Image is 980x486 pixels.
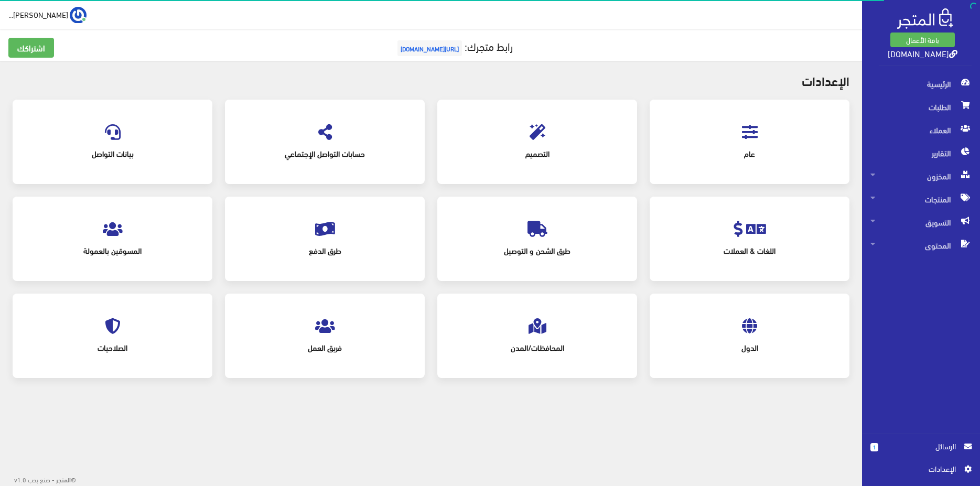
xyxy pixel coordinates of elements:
span: التسويق [870,211,972,234]
a: رابط متجرك:[URL][DOMAIN_NAME] [395,36,513,56]
span: التصميم [456,142,618,165]
a: اشتراكك [8,38,54,58]
a: طرق الشحن و التوصيل [456,225,618,262]
a: المخزون [862,165,980,188]
a: اﻹعدادات [870,463,972,480]
a: حسابات التواصل الإجتماعي [244,128,406,165]
a: [DOMAIN_NAME] [888,46,957,61]
span: [URL][DOMAIN_NAME] [397,40,462,56]
span: التقارير [870,142,972,165]
a: العملاء [862,118,980,142]
span: [PERSON_NAME]... [8,8,68,21]
span: الرسائل [887,440,956,452]
span: الطلبات [870,95,972,118]
a: فريق العمل [244,322,406,359]
a: المنتجات [862,188,980,211]
span: فريق العمل [244,336,406,359]
strong: المتجر [56,474,71,484]
a: الدول [669,322,831,359]
span: الصلاحيات [31,336,193,359]
a: المحافظات/المدن [456,322,618,359]
a: الطلبات [862,95,980,118]
a: التقارير [862,142,980,165]
span: الدول [669,336,831,359]
a: التصميم [456,128,618,165]
span: المحتوى [870,234,972,257]
a: الصلاحيات [31,322,193,359]
img: ... [70,7,87,24]
span: المحافظات/المدن [456,336,618,359]
a: المسوقين بالعمولة [31,225,193,262]
span: الرئيسية [870,72,972,95]
span: بيانات التواصل [31,142,193,165]
span: - صنع بحب v1.0 [14,473,55,485]
a: ... [PERSON_NAME]... [8,6,87,23]
span: اﻹعدادات [879,463,955,474]
span: 1 [870,443,878,451]
span: المنتجات [870,188,972,211]
span: طرق الشحن و التوصيل [456,239,618,262]
span: طرق الدفع [244,239,406,262]
a: عام [669,128,831,165]
a: المحتوى [862,234,980,257]
h2: اﻹعدادات [13,73,849,95]
span: المخزون [870,165,972,188]
img: . [897,8,953,29]
a: طرق الدفع [244,225,406,262]
div: © [4,472,76,486]
a: باقة الأعمال [890,33,955,47]
span: العملاء [870,118,972,142]
span: اللغات & العملات [669,239,831,262]
a: اللغات & العملات [669,225,831,262]
span: حسابات التواصل الإجتماعي [244,142,406,165]
a: بيانات التواصل [31,128,193,165]
span: المسوقين بالعمولة [31,239,193,262]
span: عام [669,142,831,165]
a: 1 الرسائل [870,440,972,463]
a: الرئيسية [862,72,980,95]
